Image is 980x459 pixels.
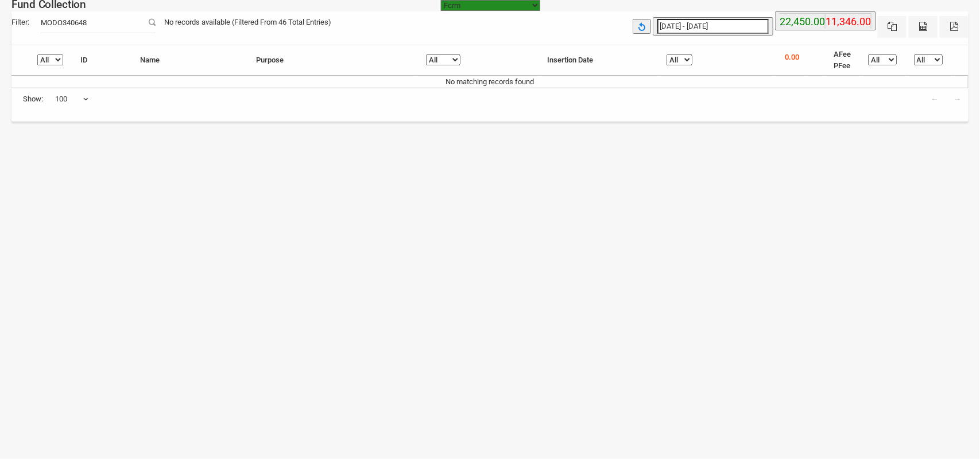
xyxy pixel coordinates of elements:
[156,11,340,33] div: No records available (Filtered From 46 Total Entries)
[780,14,825,30] label: 22,450.00
[878,16,907,38] button: Excel
[834,60,851,72] li: PFee
[940,16,969,38] button: Pdf
[11,76,969,88] td: No matching records found
[23,93,43,105] span: Show:
[55,93,88,105] span: 100
[785,52,799,63] p: 0.00
[539,45,658,76] th: Insertion Date
[775,11,876,30] button: 22,450.00 11,346.00
[834,49,851,60] li: AFee
[41,11,156,33] input: Filter:
[924,88,946,110] a: ←
[72,45,131,76] th: ID
[55,88,89,110] span: 100
[909,16,938,38] button: CSV
[247,45,417,76] th: Purpose
[826,14,871,30] label: 11,346.00
[947,88,969,110] a: →
[131,45,247,76] th: Name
